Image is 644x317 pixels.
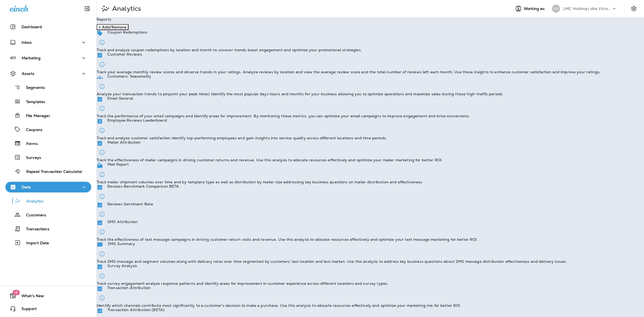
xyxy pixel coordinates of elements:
span: 19 [12,290,20,295]
p: Repeat Transaction Calculator [21,169,82,174]
p: Email General [107,96,133,100]
button: Support [5,303,91,314]
button: Analytics [5,195,91,206]
p: Dashboard [21,25,42,29]
button: View details [97,293,107,303]
p: Customers: Seasonality [107,74,151,78]
p: Analytics [21,199,43,204]
button: View details [97,271,107,281]
button: View details [97,249,107,259]
button: File Manager [5,110,91,121]
p: Reports [97,17,644,21]
button: Import Data [5,237,91,248]
button: View details [97,227,107,237]
p: Transactions [21,227,49,232]
button: Settings [629,4,639,13]
button: Data [5,182,91,192]
p: File Manager [21,114,50,119]
button: View details [97,103,107,114]
button: Collapse Sidebar [80,3,95,14]
p: Assets [22,71,34,76]
button: View details [97,59,107,70]
p: Track SMS message and segment volumes along with delivery rates over time segmented by customers'... [97,259,567,264]
p: Inbox [21,40,32,45]
button: Coupons [5,124,91,135]
p: Track the performance of your email campaigns and identify areas for improvement. By monitoring t... [97,114,470,118]
button: Templates [5,96,91,107]
p: Mailer Attribution [107,140,141,144]
p: Identify which channels contribute most significantly to a customer's decision to make a purchase... [97,303,461,308]
p: Analyze your transaction trends to pinpoint your peak times! Identify the most popular days hours... [97,92,503,96]
p: Track and analyze coupon redemptions by location and month to uncover trends boost engagement and... [97,48,362,52]
p: SMS Attribution [107,220,138,224]
button: 19What's New [5,290,91,301]
p: Forms [21,141,38,147]
p: Import Data [21,241,49,246]
span: What's New [16,294,44,300]
button: Transactions [5,223,91,234]
p: Analytics [110,5,141,13]
p: Track your average monthly review scores and observe trends in your ratings. Analyze reviews by l... [97,70,601,74]
p: Mail Report [107,162,129,166]
button: Assets [5,68,91,79]
p: Reviews Benchmark Comparison BETA [107,184,179,188]
button: Forms [5,138,91,149]
button: Repeat Transaction Calculator [5,166,91,177]
p: Track survey engagement analyze response patterns and identify areas for improvement in customer ... [97,281,388,286]
p: Coupons [21,127,42,133]
button: View details [97,37,107,48]
button: + Add/Remove [97,24,129,30]
p: Transaction Attribution (BETA) [107,308,164,312]
span: Support [16,307,37,313]
button: Marketing [5,53,91,63]
button: Segments [5,82,91,93]
p: Marketing [22,56,41,60]
button: View details [97,81,107,92]
button: View details [97,191,107,202]
div: LH [552,5,560,13]
p: Reviews Sentiment Beta [107,202,153,206]
button: Surveys [5,152,91,163]
p: Employee Reviews Leaderboard [107,118,167,122]
p: LMC Holdings dba Victory Lane Quick Oil Change [563,6,612,11]
p: SMS Summary [108,242,135,246]
button: View details [97,209,107,220]
p: Customer Reviews [107,52,142,56]
p: Templates [21,100,45,105]
span: Working as: [524,6,547,11]
p: Customers [21,213,46,218]
button: View details [97,125,107,136]
button: Dashboard [5,21,91,32]
p: Segments [21,85,45,91]
p: Coupon Redemptions [107,30,148,34]
button: View details [97,147,107,158]
button: Customers [5,209,91,220]
p: Track the effectiveness of text message campaigns in driving customer return visits and revenue. ... [97,237,478,242]
button: Inbox [5,37,91,48]
p: Data [22,185,31,189]
p: Track mailer shipment volumes over time and by template type as well as distribution by mailer si... [97,180,422,184]
button: View details [97,169,107,180]
p: Surveys [21,155,41,161]
p: Survey Analysis [107,264,137,268]
p: Track the effectiveness of mailer campaigns in driving customer returns and revenue. Use this ana... [97,158,442,162]
p: Transaction Attribution [107,286,151,290]
p: Track and analyze customer satisfaction identify top-performing employees and gain insights into ... [97,136,387,140]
